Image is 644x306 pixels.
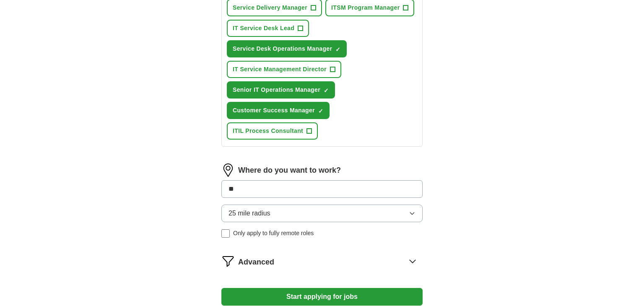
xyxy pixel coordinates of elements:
span: Advanced [238,257,274,268]
img: filter [221,254,235,268]
button: Start applying for jobs [221,288,423,306]
button: 25 mile radius [221,205,423,222]
button: Service Desk Operations Manager✓ [227,40,347,57]
span: IT Service Desk Lead [233,24,294,33]
span: Customer Success Manager [233,106,315,115]
span: Only apply to fully remote roles [233,229,314,238]
button: ITIL Process Consultant [227,122,318,140]
button: IT Service Management Director [227,61,341,78]
span: ✓ [318,108,323,114]
span: Service Delivery Manager [233,3,307,12]
button: IT Service Desk Lead [227,20,309,37]
button: Senior IT Operations Manager✓ [227,81,335,99]
span: IT Service Management Director [233,65,327,74]
span: ✓ [335,46,340,53]
label: Where do you want to work? [238,165,341,176]
span: Senior IT Operations Manager [233,86,320,94]
span: 25 mile radius [229,208,270,218]
img: location.png [221,163,235,177]
button: Customer Success Manager✓ [227,102,330,119]
span: Service Desk Operations Manager [233,44,332,53]
input: Only apply to fully remote roles [221,229,230,238]
span: ITIL Process Consultant [233,127,303,135]
span: ITSM Program Manager [331,3,400,12]
span: ✓ [324,87,329,94]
